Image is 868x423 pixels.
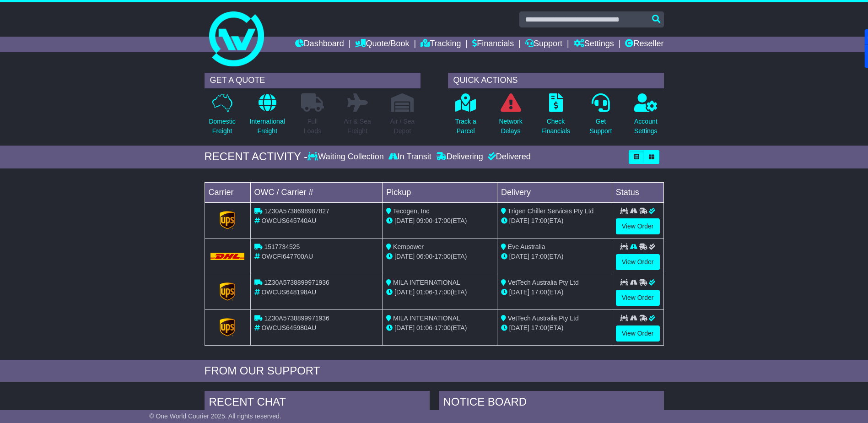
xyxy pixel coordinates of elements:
span: 17:00 [531,253,547,260]
span: [DATE] [509,288,529,296]
p: Track a Parcel [455,117,476,136]
a: CheckFinancials [541,93,571,141]
span: © One World Courier 2025. All rights reserved. [149,412,281,420]
span: 1Z30A5738698987827 [264,207,329,215]
a: View Order [616,290,660,306]
a: AccountSettings [634,93,658,141]
a: Support [525,37,562,52]
div: Waiting Collection [307,152,386,162]
span: 17:00 [435,324,451,331]
div: (ETA) [501,287,608,297]
a: Reseller [625,37,663,52]
span: 17:00 [435,288,451,296]
span: 01:06 [416,324,432,331]
p: Account Settings [634,117,658,136]
a: NetworkDelays [498,93,523,141]
p: Air & Sea Freight [344,117,371,136]
div: Delivering [434,152,485,162]
span: Tecogen, Inc [393,207,429,215]
p: Domestic Freight [209,117,235,136]
td: OWC / Carrier # [250,182,383,202]
span: [DATE] [394,217,415,224]
span: VetTech Australia Pty Ltd [508,315,579,322]
span: Kempower [393,243,424,250]
a: Settings [574,37,614,52]
span: 01:06 [416,288,432,296]
span: 1Z30A5738899971936 [264,279,329,286]
span: OWCFI647700AU [261,253,313,260]
a: Track aParcel [455,93,477,141]
span: Trigen Chiller Services Pty Ltd [508,207,594,215]
span: 06:00 [416,253,432,260]
div: RECENT ACTIVITY - [205,150,308,163]
a: GetSupport [589,93,612,141]
span: Eve Australia [508,243,545,250]
span: 17:00 [435,253,451,260]
div: (ETA) [501,323,608,333]
span: [DATE] [509,217,529,224]
span: OWCUS645980AU [261,324,316,331]
a: Financials [472,37,514,52]
div: GET A QUOTE [205,73,421,88]
a: DomesticFreight [208,93,236,141]
td: Pickup [383,182,497,202]
div: - (ETA) [386,252,493,261]
span: OWCUS648198AU [261,288,316,296]
div: FROM OUR SUPPORT [205,364,664,378]
img: GetCarrierServiceLogo [220,282,235,301]
td: Delivery [497,182,612,202]
div: Delivered [485,152,531,162]
span: [DATE] [394,288,415,296]
span: MILA INTERNATIONAL [393,315,460,322]
p: Check Financials [541,117,570,136]
div: In Transit [386,152,434,162]
span: MILA INTERNATIONAL [393,279,460,286]
span: 1517734525 [264,243,300,250]
span: VetTech Australia Pty Ltd [508,279,579,286]
a: Quote/Book [355,37,409,52]
span: OWCUS645740AU [261,217,316,224]
a: Tracking [421,37,461,52]
span: [DATE] [509,253,529,260]
a: View Order [616,254,660,270]
td: Carrier [205,182,250,202]
div: NOTICE BOARD [439,391,664,416]
a: View Order [616,325,660,342]
span: 17:00 [531,324,547,331]
div: - (ETA) [386,287,493,297]
span: [DATE] [394,324,415,331]
span: 17:00 [531,217,547,224]
p: Network Delays [499,117,522,136]
span: 17:00 [435,217,451,224]
span: 09:00 [416,217,432,224]
span: [DATE] [394,253,415,260]
span: 1Z30A5738899971936 [264,315,329,322]
img: DHL.png [210,253,245,260]
span: [DATE] [509,324,529,331]
div: RECENT CHAT [205,391,430,416]
div: QUICK ACTIONS [448,73,664,88]
div: - (ETA) [386,323,493,333]
a: View Order [616,218,660,234]
p: Get Support [589,117,612,136]
img: GetCarrierServiceLogo [220,211,235,229]
span: 17:00 [531,288,547,296]
img: GetCarrierServiceLogo [220,318,235,336]
td: Status [612,182,663,202]
p: Air / Sea Depot [390,117,415,136]
div: (ETA) [501,252,608,261]
a: InternationalFreight [249,93,286,141]
div: (ETA) [501,216,608,226]
div: - (ETA) [386,216,493,226]
a: Dashboard [295,37,344,52]
p: International Freight [250,117,285,136]
p: Full Loads [301,117,324,136]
